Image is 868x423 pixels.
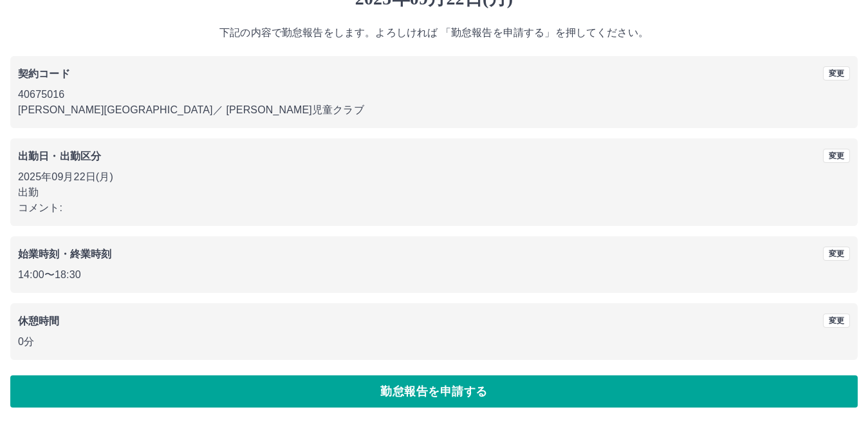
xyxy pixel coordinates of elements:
p: 14:00 〜 18:30 [18,267,850,283]
button: 勤怠報告を申請する [10,375,858,408]
button: 変更 [823,247,850,261]
p: 2025年09月22日(月) [18,169,850,185]
b: 始業時刻・終業時刻 [18,249,111,259]
b: 休憩時間 [18,315,60,326]
button: 変更 [823,314,850,328]
p: [PERSON_NAME][GEOGRAPHIC_DATA] ／ [PERSON_NAME]児童クラブ [18,102,850,118]
b: 契約コード [18,68,70,79]
button: 変更 [823,149,850,163]
p: 出勤 [18,185,850,200]
p: コメント: [18,200,850,216]
button: 変更 [823,66,850,80]
p: 下記の内容で勤怠報告をします。よろしければ 「勤怠報告を申請する」を押してください。 [10,25,858,41]
b: 出勤日・出勤区分 [18,151,101,162]
p: 0分 [18,334,850,350]
p: 40675016 [18,87,850,102]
